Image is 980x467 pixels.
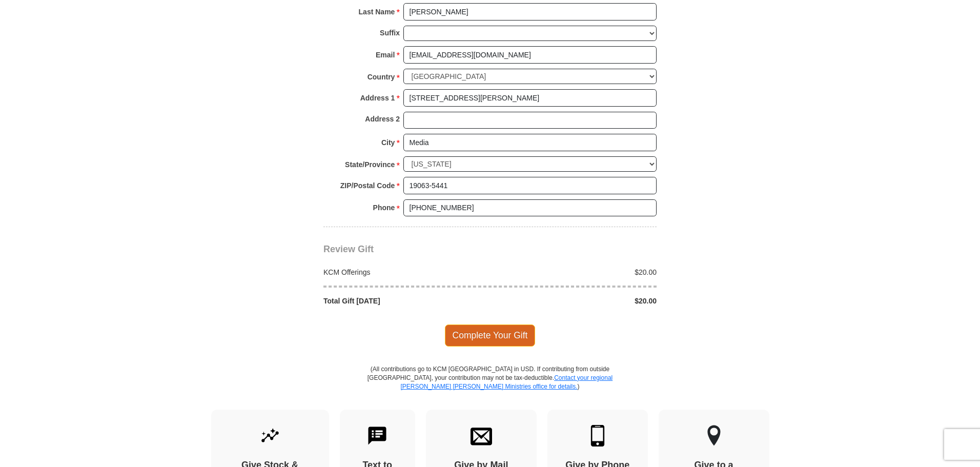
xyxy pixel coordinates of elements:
img: envelope.svg [471,425,492,446]
div: $20.00 [490,267,662,277]
strong: Phone [373,200,395,215]
span: Complete Your Gift [445,324,536,346]
strong: State/Province [345,157,395,172]
img: text-to-give.svg [366,425,388,446]
strong: Address 1 [360,91,395,105]
div: Total Gift [DATE] [318,296,491,306]
div: $20.00 [490,296,662,306]
strong: Last Name [359,5,395,19]
img: give-by-stock.svg [259,425,281,446]
strong: Suffix [380,26,400,40]
strong: Email [376,48,395,62]
div: KCM Offerings [318,267,491,277]
img: mobile.svg [587,425,608,446]
img: other-region [707,425,721,446]
span: Review Gift [323,244,374,254]
strong: City [381,135,395,150]
strong: Address 2 [365,112,400,126]
a: Contact your regional [PERSON_NAME] [PERSON_NAME] Ministries office for details. [400,374,612,390]
p: (All contributions go to KCM [GEOGRAPHIC_DATA] in USD. If contributing from outside [GEOGRAPHIC_D... [367,365,613,410]
strong: Country [367,70,395,84]
strong: ZIP/Postal Code [340,178,395,193]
